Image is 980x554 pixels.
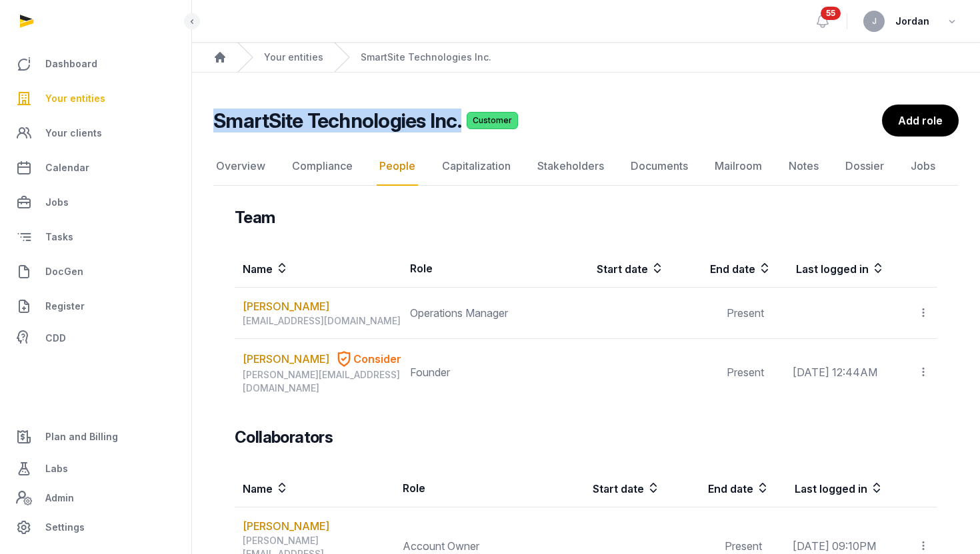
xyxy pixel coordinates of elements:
a: Overview [213,147,268,186]
span: Labs [45,461,68,477]
a: Register [11,290,181,322]
button: J [863,11,885,32]
div: [EMAIL_ADDRESS][DOMAIN_NAME] [243,314,401,328]
span: Calendar [45,160,89,176]
a: SmartSite Technologies Inc. [361,51,491,64]
th: End date [661,469,770,507]
th: Name [235,250,402,288]
a: Capitalization [439,147,513,186]
a: Your clients [11,117,181,149]
span: J [872,17,877,25]
span: DocGen [45,264,83,280]
a: Compliance [289,147,355,186]
th: Role [402,250,556,288]
a: CDD [11,325,181,352]
th: Name [235,469,395,507]
th: Last logged in [772,250,885,288]
h3: Collaborators [235,427,333,448]
a: Add role [882,105,959,137]
td: Founder [402,339,556,406]
span: Settings [45,519,85,535]
span: Present [727,366,764,379]
span: 55 [821,7,841,20]
span: Admin [45,490,74,506]
a: [PERSON_NAME] [243,518,329,534]
span: Jordan [895,13,929,29]
span: Jobs [45,194,69,210]
th: Start date [551,469,661,507]
nav: Breadcrumb [192,43,980,73]
a: [PERSON_NAME] [243,351,329,367]
a: Documents [628,147,691,186]
a: Admin [11,485,181,511]
a: People [377,147,418,186]
h3: Team [235,207,275,228]
a: Settings [11,511,181,543]
a: Tasks [11,221,181,253]
h2: SmartSite Technologies Inc. [213,109,461,133]
a: Mailroom [712,147,765,186]
span: Your clients [45,125,102,141]
a: Stakeholders [535,147,607,186]
a: Jobs [908,147,938,186]
span: Register [45,298,85,314]
a: Jobs [11,186,181,218]
span: [DATE] 12:44AM [793,366,877,379]
span: Present [727,306,764,320]
div: [PERSON_NAME][EMAIL_ADDRESS][DOMAIN_NAME] [243,368,401,395]
a: Plan and Billing [11,421,181,453]
span: Tasks [45,229,73,245]
nav: Tabs [213,147,959,186]
a: Your entities [11,83,181,115]
a: DocGen [11,256,181,288]
a: Your entities [264,51,323,64]
a: Notes [786,147,821,186]
span: [DATE] 09:10PM [793,539,876,553]
th: Role [395,469,551,507]
a: Labs [11,453,181,485]
th: End date [665,250,772,288]
a: [PERSON_NAME] [243,298,329,314]
span: CDD [45,330,66,346]
span: Present [725,539,762,553]
span: Your entities [45,91,105,107]
span: Plan and Billing [45,429,118,445]
span: Consider [353,351,401,367]
a: Dossier [843,147,887,186]
th: Last logged in [770,469,884,507]
a: Calendar [11,152,181,184]
th: Start date [556,250,665,288]
span: Customer [467,112,518,129]
td: Operations Manager [402,288,556,339]
span: Dashboard [45,56,97,72]
a: Dashboard [11,48,181,80]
